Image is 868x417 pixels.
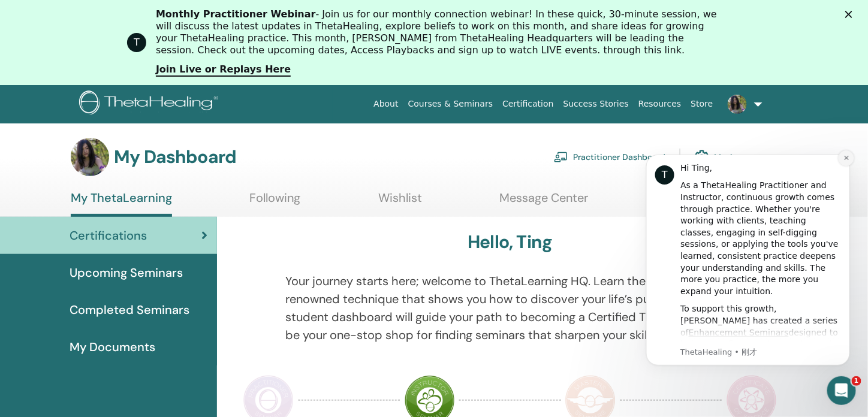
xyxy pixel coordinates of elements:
a: Certification [498,93,558,115]
span: Completed Seminars [70,301,189,319]
h3: My Dashboard [114,146,236,168]
a: Practitioner Dashboard [554,144,665,170]
a: About [369,93,403,115]
a: Wishlist [378,191,422,214]
span: My Documents [70,338,155,356]
div: To support this growth, [PERSON_NAME] has created a series of designed to help you refine your kn... [52,166,213,295]
p: Message from ThetaHealing, sent 刚才 [52,210,213,220]
iframe: Intercom live chat [827,376,856,405]
a: Courses & Seminars [403,93,498,115]
b: Monthly Practitioner Webinar [156,8,316,20]
a: My ThetaLearning [71,191,172,217]
img: default.jpg [71,138,109,176]
a: Store [686,93,718,115]
span: 1 [852,376,861,386]
div: Profile image for ThetaHealing [127,33,146,52]
a: Success Stories [559,93,634,115]
a: Join Live or Replays Here [156,64,291,77]
span: Certifications [70,226,147,244]
div: 关闭 [845,11,857,18]
a: Message Center [500,191,589,214]
h3: Hello, Ting [468,231,552,253]
div: - Join us for our monthly connection webinar! In these quick, 30-minute session, we will discuss ... [156,8,722,56]
img: chalkboard-teacher.svg [554,152,568,162]
a: Resources [634,93,686,115]
a: Enhancement Seminars [61,191,161,200]
p: Your journey starts here; welcome to ThetaLearning HQ. Learn the world-renowned technique that sh... [285,272,735,344]
button: Dismiss notification [210,13,226,29]
a: Following [250,191,301,214]
img: logo.png [79,90,222,117]
img: default.jpg [728,95,747,114]
span: Upcoming Seminars [70,264,183,282]
iframe: Intercom notifications 消息 [628,137,868,385]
